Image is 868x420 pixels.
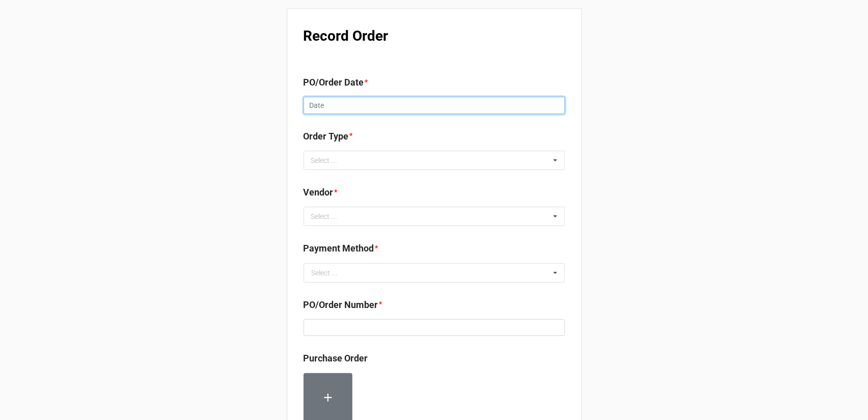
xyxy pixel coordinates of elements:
div: Select ... [312,269,338,276]
label: Vendor [304,185,334,200]
input: Date [304,97,565,114]
label: Order Type [304,129,349,144]
label: Payment Method [304,241,374,256]
div: Select ... [309,211,352,222]
label: Purchase Order [304,351,368,366]
b: Record Order [304,27,388,44]
div: Select ... [309,154,352,166]
label: PO/Order Number [304,298,378,312]
label: PO/Order Date [304,75,364,90]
